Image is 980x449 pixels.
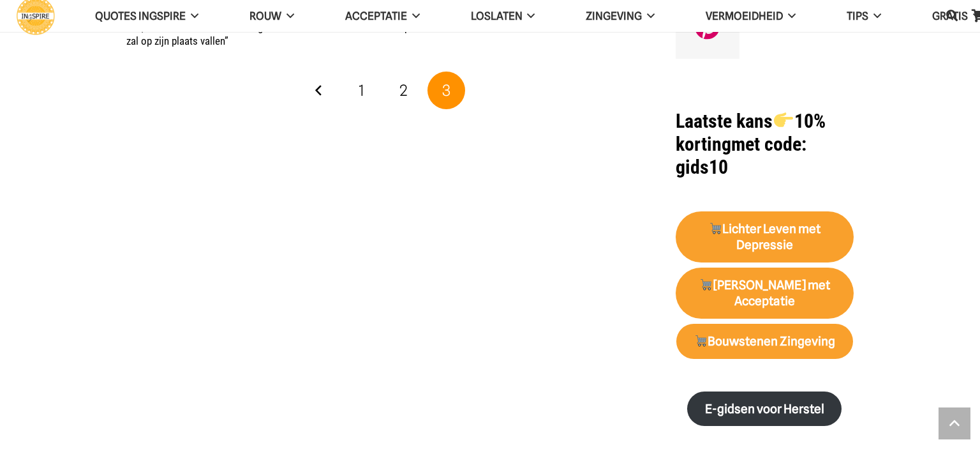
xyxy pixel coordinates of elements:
[700,278,712,291] img: 🛒
[676,211,854,263] a: 🛒Lichter Leven met Depressie
[343,72,381,110] a: Pagina 1
[359,81,364,100] span: 1
[676,324,853,359] a: 🛒Bouwstenen Zingeving
[847,10,868,22] span: TIPS
[676,110,826,155] strong: Laatste kans 10% korting
[706,10,783,22] span: VERMOEIDHEID
[385,72,423,110] a: Pagina 2
[442,81,450,100] span: 3
[932,10,968,22] span: GRATIS
[126,8,362,47] a: [PERSON_NAME] – Ego zegt: “Zodra alles op zijn plaats valt, zal ik vrede vinden” Ziel zegt: “Vind...
[249,10,281,22] span: ROUW
[709,222,722,234] img: 🛒
[705,402,824,416] strong: E-gidsen voor Herstel
[708,222,820,252] strong: Lichter Leven met Depressie
[939,407,970,439] a: Terug naar top
[427,72,466,110] span: Pagina 3
[694,334,835,349] strong: Bouwstenen Zingeving
[471,10,523,22] span: Loslaten
[95,10,186,22] span: QUOTES INGSPIRE
[676,268,854,319] a: 🛒[PERSON_NAME] met Acceptatie
[699,278,830,308] strong: [PERSON_NAME] met Acceptatie
[939,1,965,31] a: Zoeken
[687,392,842,427] a: E-gidsen voor Herstel
[676,110,854,179] h1: met code: gids10
[586,10,642,22] span: Zingeving
[695,335,707,347] img: 🛒
[345,10,407,22] span: Acceptatie
[774,110,793,130] img: 👉
[399,81,408,100] span: 2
